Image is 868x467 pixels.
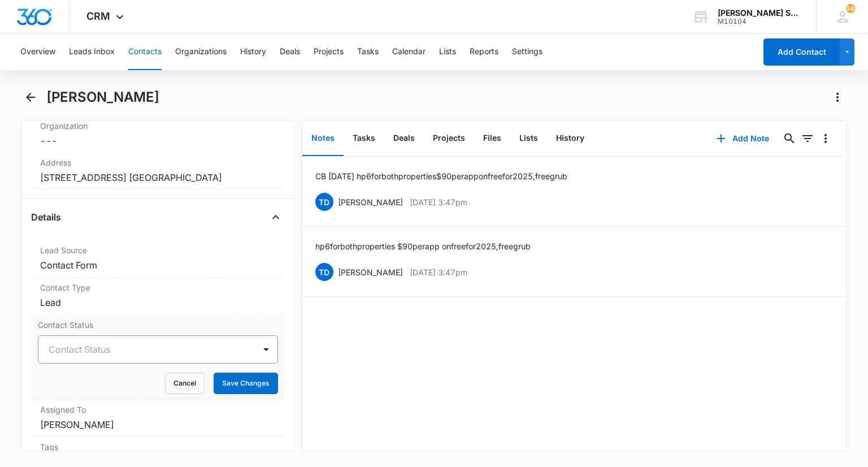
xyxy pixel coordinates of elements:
div: Address[STREET_ADDRESS] [GEOGRAPHIC_DATA] [31,152,284,189]
button: Lists [439,34,456,70]
button: History [547,121,593,156]
button: Files [474,121,510,156]
button: Contacts [128,34,162,70]
button: Filters [798,129,817,148]
button: Add Contact [763,38,840,66]
button: Deals [280,34,300,70]
label: Contact Type [40,282,275,293]
button: Overview [20,34,55,70]
dd: [STREET_ADDRESS] [GEOGRAPHIC_DATA] [40,171,275,184]
p: [DATE] 3:47pm [410,266,467,278]
button: Back [21,88,39,106]
div: Lead SourceContact Form [31,240,284,277]
div: Organization--- [31,115,284,152]
button: Overflow Menu [817,129,835,148]
button: Settings [512,34,542,70]
button: Save Changes [214,373,278,394]
button: Cancel [165,373,205,394]
button: Leads Inbox [69,34,115,70]
button: Close [267,208,285,226]
button: History [240,34,266,70]
button: Add Note [705,125,780,152]
button: Projects [424,121,474,156]
label: Organization [40,120,275,132]
button: Tasks [357,34,379,70]
button: Deals [384,121,424,156]
button: Reports [470,34,498,70]
p: [DATE] 3:47pm [410,196,467,208]
p: [PERSON_NAME] [338,266,403,278]
h4: Details [31,210,61,224]
dd: Lead [40,296,275,309]
label: Tags [40,441,275,453]
span: CRM [86,10,110,22]
span: TD [315,263,333,281]
span: TD [315,193,333,211]
button: Calendar [392,34,426,70]
button: Projects [314,34,344,70]
div: Assigned To[PERSON_NAME] [31,399,284,436]
button: Notes [302,121,344,156]
button: Tasks [344,121,384,156]
label: Address [40,157,275,168]
button: Organizations [175,34,227,70]
button: Search... [780,129,798,148]
div: Contact TypeLead [31,277,284,314]
label: Lead Source [40,244,275,256]
div: notifications count [846,4,855,13]
div: account name [718,8,800,18]
dd: [PERSON_NAME] [40,418,275,431]
span: 58 [846,4,855,13]
div: account id [718,18,800,25]
h1: [PERSON_NAME] [46,89,159,106]
dd: --- [40,134,275,148]
dd: Contact Form [40,258,275,272]
p: [PERSON_NAME] [338,196,403,208]
p: hp 6 for both properties $90 per app on free for 2025, free grub [315,240,531,252]
button: Actions [828,88,847,106]
label: Contact Status [38,319,277,331]
label: Assigned To [40,404,275,416]
button: Lists [510,121,547,156]
p: CB [DATE] hp 6 for both properties $90 per app on free for 2025, free grub [315,170,567,182]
